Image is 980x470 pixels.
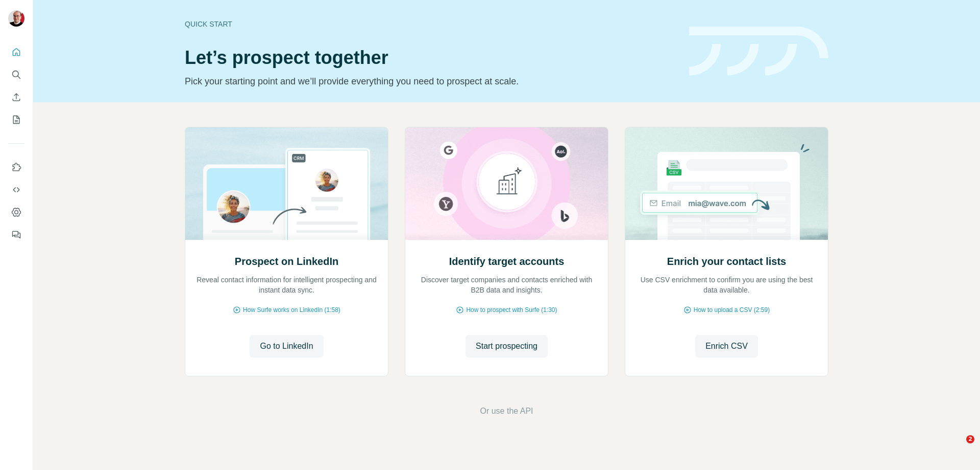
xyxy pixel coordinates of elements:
[8,88,24,106] button: Enrich CSV
[8,181,24,199] button: Use Surfe API
[8,10,24,27] img: Avatar
[243,305,340,315] span: How Surfe works on LinkedIn (1:58)
[466,305,557,315] span: How to prospect with Surfe (1:30)
[185,74,677,88] p: Pick your starting point and we’ll provide everything you need to prospect at scale.
[449,254,565,268] h2: Identify target accounts
[405,127,608,240] img: Identify target accounts
[8,158,24,176] button: Use Surfe on LinkedIn
[694,305,770,315] span: How to upload a CSV (2:59)
[8,226,24,244] button: Feedback
[480,405,533,417] button: Or use the API
[8,43,24,61] button: Quick start
[667,254,786,268] h2: Enrich your contact lists
[689,27,828,76] img: banner
[476,340,537,352] span: Start prospecting
[945,435,970,460] iframe: Intercom live chat
[635,275,818,295] p: Use CSV enrichment to confirm you are using the best data available.
[8,65,24,84] button: Search
[235,254,338,268] h2: Prospect on LinkedIn
[8,110,24,129] button: My lists
[705,340,748,352] span: Enrich CSV
[966,435,974,443] span: 2
[185,48,677,68] h1: Let’s prospect together
[465,335,548,357] button: Start prospecting
[415,275,598,295] p: Discover target companies and contacts enriched with B2B data and insights.
[625,127,828,240] img: Enrich your contact lists
[195,275,378,295] p: Reveal contact information for intelligent prospecting and instant data sync.
[185,127,388,240] img: Prospect on LinkedIn
[185,19,677,29] div: Quick start
[260,340,313,352] span: Go to LinkedIn
[250,335,323,357] button: Go to LinkedIn
[8,203,24,221] button: Dashboard
[695,335,758,357] button: Enrich CSV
